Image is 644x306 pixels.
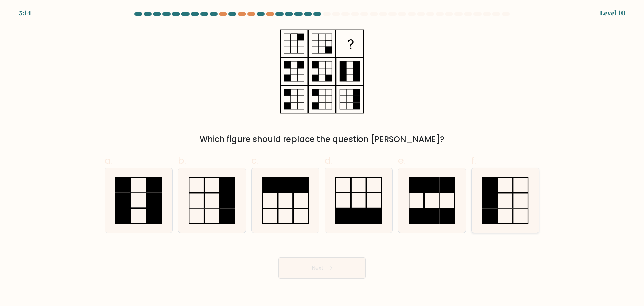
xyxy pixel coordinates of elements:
[109,133,535,145] div: Which figure should replace the question [PERSON_NAME]?
[600,8,625,18] div: Level 10
[105,154,113,167] span: a.
[178,154,186,167] span: b.
[251,154,259,167] span: c.
[325,154,333,167] span: d.
[471,154,476,167] span: f.
[278,257,366,279] button: Next
[398,154,406,167] span: e.
[19,8,31,18] div: 5:14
